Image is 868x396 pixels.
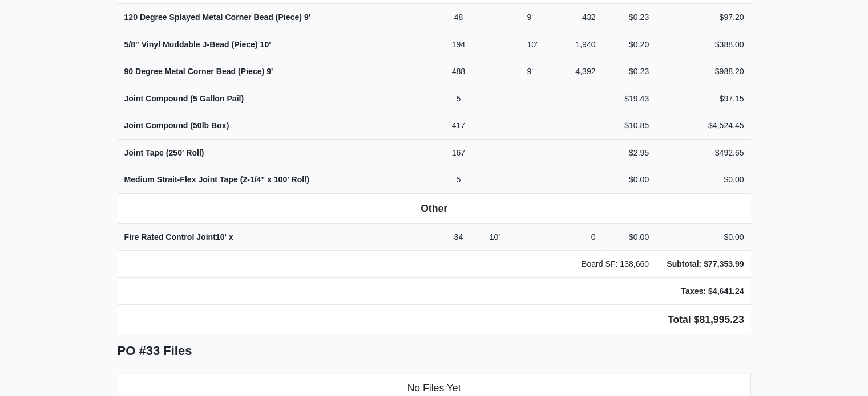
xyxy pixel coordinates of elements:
[124,67,273,76] strong: 90 Degree Metal Corner Bead (Piece)
[602,112,656,140] td: $10.85
[124,94,244,103] strong: Joint Compound (5 Gallon Pail)
[562,58,602,85] td: 4,392
[656,31,750,58] td: $388.00
[562,223,602,251] td: 0
[656,58,750,85] td: $988.20
[656,166,750,194] td: $0.00
[216,232,227,242] span: 10'
[562,4,602,31] td: 432
[602,4,656,31] td: $0.23
[656,251,750,278] td: Subtotal: $77,353.99
[434,166,483,194] td: 5
[124,148,204,157] strong: Joint Tape (250' Roll)
[118,344,751,358] h5: PO #33 Files
[229,232,233,242] span: x
[602,58,656,85] td: $0.23
[260,40,271,49] span: 10'
[656,4,750,31] td: $97.20
[602,139,656,166] td: $2.95
[602,166,656,194] td: $0.00
[602,223,656,251] td: $0.00
[124,40,271,49] strong: 5/8" Vinyl Muddable J-Bead (Piece)
[582,259,649,268] span: Board SF: 138,660
[602,85,656,112] td: $19.43
[527,67,533,76] span: 9'
[602,31,656,58] td: $0.20
[124,121,229,130] strong: Joint Compound (50lb Box)
[434,112,483,140] td: 417
[124,175,309,184] strong: Medium Strait-Flex Joint Tape (2-1/4" x 100' Roll)
[656,112,750,140] td: $4,524.45
[434,58,483,85] td: 488
[434,4,483,31] td: 48
[434,139,483,166] td: 167
[118,305,751,335] td: Total $81,995.23
[490,232,500,242] span: 10'
[656,85,750,112] td: $97.15
[656,223,750,251] td: $0.00
[527,13,533,22] span: 9'
[421,203,447,214] b: Other
[656,139,750,166] td: $492.65
[434,85,483,112] td: 5
[434,31,483,58] td: 194
[656,277,750,305] td: Taxes: $4,641.24
[434,223,483,251] td: 34
[267,67,273,76] span: 9'
[124,232,233,242] strong: Fire Rated Control Joint
[562,31,602,58] td: 1,940
[304,13,310,22] span: 9'
[124,13,311,22] strong: 120 Degree Splayed Metal Corner Bead (Piece)
[527,40,537,49] span: 10'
